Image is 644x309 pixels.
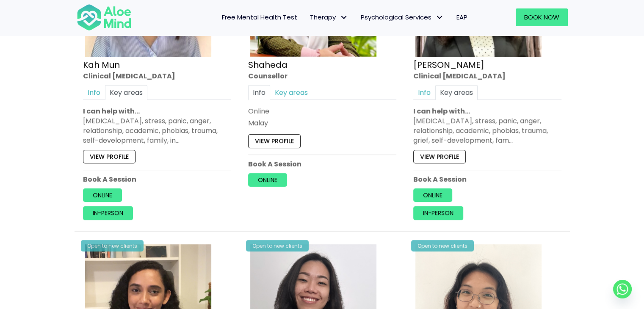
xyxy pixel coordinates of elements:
[435,85,478,100] a: Key areas
[222,13,297,22] span: Free Mental Health Test
[413,58,484,70] a: [PERSON_NAME]
[304,8,354,26] a: TherapyTherapy: submenu
[413,174,561,184] p: Book A Session
[413,188,452,202] a: Online
[354,8,450,26] a: Psychological ServicesPsychological Services: submenu
[413,206,463,220] a: In-person
[248,71,396,80] div: Counsellor
[248,118,396,128] p: Malay
[450,8,474,26] a: EAP
[83,174,231,184] p: Book A Session
[413,116,561,146] div: [MEDICAL_DATA], stress, panic, anger, relationship, academic, phobias, trauma, grief, self-develo...
[361,13,444,22] span: Psychological Services
[83,85,105,100] a: Info
[248,58,287,70] a: Shaheda
[216,8,304,26] a: Free Mental Health Test
[248,85,270,100] a: Info
[248,134,301,148] a: View profile
[456,13,467,22] span: EAP
[83,116,231,146] div: [MEDICAL_DATA], stress, panic, anger, relationship, academic, phobias, trauma, self-development, ...
[83,58,120,70] a: Kah Mun
[413,149,466,163] a: View profile
[248,106,396,116] div: Online
[413,106,561,116] p: I can help with…
[248,173,287,187] a: Online
[310,13,348,22] span: Therapy
[77,3,132,31] img: Aloe mind Logo
[524,13,559,22] span: Book Now
[246,240,309,251] div: Open to new clients
[270,85,312,100] a: Key areas
[143,8,474,26] nav: Menu
[413,85,435,100] a: Info
[83,188,122,202] a: Online
[248,159,396,168] p: Book A Session
[81,240,144,251] div: Open to new clients
[83,149,135,163] a: View profile
[83,71,231,80] div: Clinical [MEDICAL_DATA]
[434,11,446,24] span: Psychological Services: submenu
[105,85,147,100] a: Key areas
[613,280,632,298] a: Whatsapp
[83,206,133,220] a: In-person
[83,106,231,116] p: I can help with…
[413,71,561,80] div: Clinical [MEDICAL_DATA]
[516,8,568,26] a: Book Now
[338,11,350,24] span: Therapy: submenu
[411,240,474,251] div: Open to new clients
